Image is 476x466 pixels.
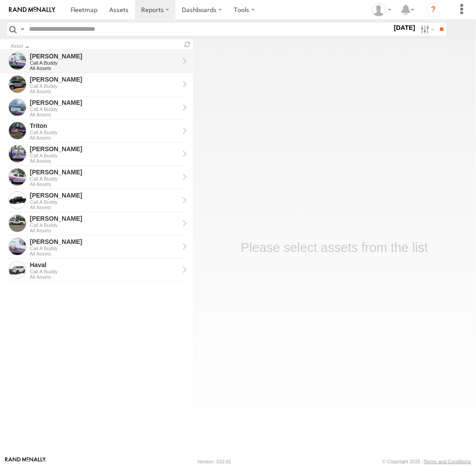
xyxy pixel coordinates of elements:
[369,3,395,16] div: Helen Mason
[30,52,179,60] div: Tom - View Asset History
[30,199,179,205] div: Call A Buddy
[30,153,179,158] div: Call A Buddy
[30,223,179,228] div: Call A Buddy
[426,3,441,17] i: ?
[30,83,179,89] div: Call A Buddy
[5,457,46,466] a: Visit our Website
[30,228,179,233] div: All Assets
[392,23,417,33] label: [DATE]
[30,122,179,130] div: Triton - View Asset History
[30,214,179,223] div: Andrew - View Asset History
[11,44,179,49] div: Click to Sort
[30,269,179,274] div: Call A Buddy
[30,168,179,176] div: Daniel - View Asset History
[30,75,179,83] div: Chris - View Asset History
[30,112,179,117] div: All Assets
[30,181,179,187] div: All Assets
[19,23,26,36] label: Search Query
[30,89,179,94] div: All Assets
[197,459,231,464] div: Version: 310.01
[30,145,179,153] div: Kyle - View Asset History
[30,66,179,71] div: All Assets
[30,135,179,140] div: All Assets
[30,246,179,251] div: Call A Buddy
[30,158,179,164] div: All Assets
[30,205,179,210] div: All Assets
[9,7,55,13] img: rand-logo.svg
[30,60,179,66] div: Call A Buddy
[424,459,471,464] a: Terms and Conditions
[30,107,179,112] div: Call A Buddy
[417,23,436,36] label: Search Filter Options
[30,261,179,269] div: Haval - View Asset History
[30,99,179,107] div: Jamie - View Asset History
[30,130,179,135] div: Call A Buddy
[30,274,179,280] div: All Assets
[382,459,471,464] div: © Copyright 2025 -
[30,238,179,246] div: Peter - View Asset History
[30,176,179,181] div: Call A Buddy
[30,251,179,256] div: All Assets
[30,191,179,199] div: Stan - View Asset History
[182,40,193,49] span: Refresh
